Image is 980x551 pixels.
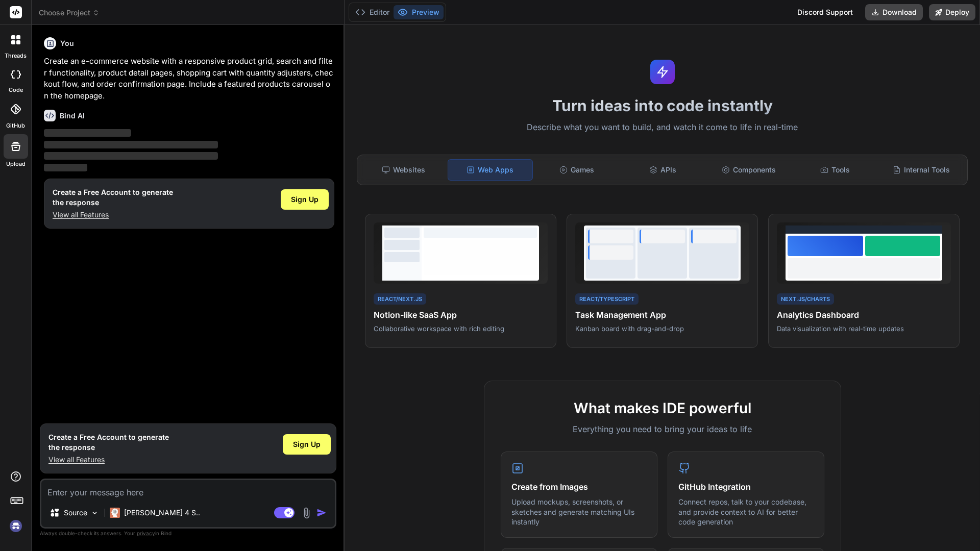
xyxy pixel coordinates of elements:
div: APIs [621,159,705,181]
div: Next.js/Charts [777,293,834,305]
img: icon [316,508,327,518]
h1: Turn ideas into code instantly [351,96,974,115]
div: Games [535,159,619,181]
p: Data visualization with real-time updates [777,324,951,333]
label: code [9,86,23,94]
button: Download [865,4,923,20]
p: View all Features [53,210,173,220]
h4: GitHub Integration [678,481,814,493]
label: threads [5,52,27,60]
img: attachment [301,507,312,519]
h4: Analytics Dashboard [777,309,951,321]
span: Choose Project [39,8,100,18]
img: signin [7,517,24,535]
div: Components [707,159,791,181]
p: Upload mockups, screenshots, or sketches and generate matching UIs instantly [511,497,647,527]
h6: Bind AI [60,111,85,121]
h4: Task Management App [575,309,749,321]
h1: Create a Free Account to generate the response [48,432,169,453]
span: ‌ [44,152,218,160]
div: Websites [361,159,446,181]
div: React/TypeScript [575,293,639,305]
label: Upload [6,160,26,168]
div: React/Next.js [374,293,426,305]
label: GitHub [6,121,25,130]
div: Tools [793,159,877,181]
p: Always double-check its answers. Your in Bind [40,529,336,538]
img: Pick Models [90,509,99,517]
p: Everything you need to bring your ideas to life [501,423,824,435]
span: ‌ [44,141,218,148]
h4: Create from Images [511,481,647,493]
button: Preview [394,5,444,19]
p: Connect repos, talk to your codebase, and provide context to AI for better code generation [678,497,814,527]
button: Editor [351,5,394,19]
span: Sign Up [293,439,321,449]
h4: Notion-like SaaS App [374,309,548,321]
h6: You [60,38,74,48]
div: Web Apps [448,159,533,181]
p: Describe what you want to build, and watch it come to life in real-time [351,121,974,134]
p: [PERSON_NAME] 4 S.. [124,508,200,518]
p: Create an e-commerce website with a responsive product grid, search and filter functionality, pro... [44,56,334,102]
div: Discord Support [791,4,859,20]
p: View all Features [48,455,169,465]
span: ‌ [44,164,87,171]
span: Sign Up [291,194,318,205]
img: Claude 4 Sonnet [110,508,120,518]
p: Collaborative workspace with rich editing [374,324,548,333]
h1: Create a Free Account to generate the response [53,187,173,208]
span: privacy [137,530,155,536]
p: Kanban board with drag-and-drop [575,324,749,333]
button: Deploy [929,4,975,20]
div: Internal Tools [879,159,963,181]
span: ‌ [44,129,131,137]
p: Source [64,508,87,518]
h2: What makes IDE powerful [501,397,824,419]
